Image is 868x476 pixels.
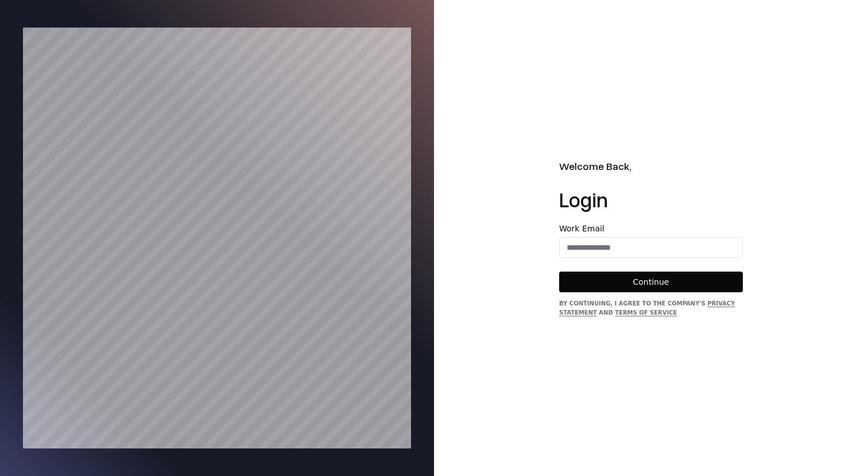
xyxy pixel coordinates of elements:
a: Terms of Service [615,309,677,316]
label: Work Email [559,225,743,233]
div: By continuing, I agree to the Company's and [559,299,743,318]
h2: Welcome Back, [559,158,743,174]
h1: Login [559,188,743,211]
button: Continue [559,272,743,292]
